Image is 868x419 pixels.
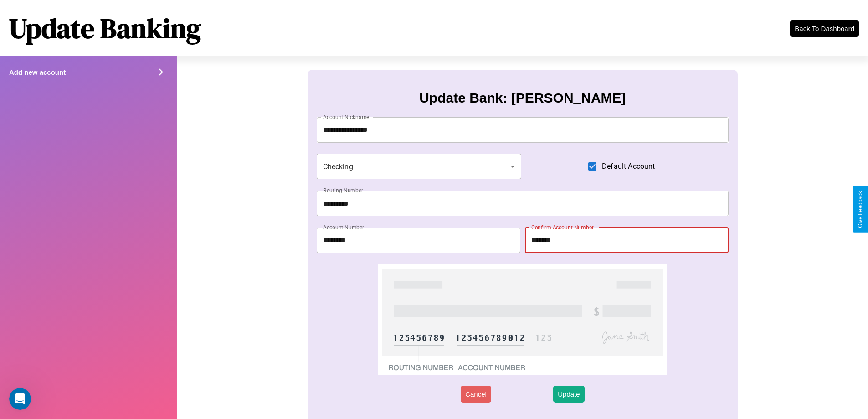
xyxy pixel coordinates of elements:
button: Update [553,386,584,403]
label: Account Number [323,223,364,231]
span: Default Account [602,161,655,172]
div: Checking [317,154,522,179]
button: Cancel [461,386,491,403]
img: check [378,264,667,375]
div: Give Feedback [857,191,863,228]
h4: Add new account [9,68,66,76]
iframe: Intercom live chat [9,388,31,410]
label: Confirm Account Number [531,223,594,231]
h3: Update Bank: [PERSON_NAME] [419,90,626,106]
label: Account Nickname [323,113,370,121]
h1: Update Banking [9,10,201,47]
label: Routing Number [323,186,363,194]
button: Back To Dashboard [790,20,859,37]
